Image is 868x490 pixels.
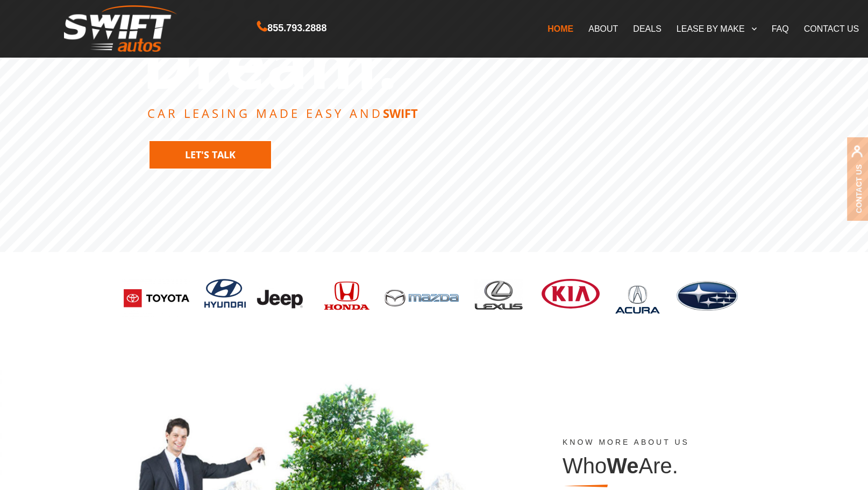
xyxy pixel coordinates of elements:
[257,279,311,317] img: jeep logo
[669,17,764,40] a: LEASE BY MAKE
[607,454,638,478] span: We
[625,17,668,40] a: DEALS
[204,279,246,313] img: hyundai logo
[581,17,625,40] a: ABOUT
[64,5,177,52] img: Swift Autos
[147,107,418,119] rs-layer: CAR LEASING MADE EASY AND
[796,17,867,40] a: CONTACT US
[383,105,418,121] strong: SWIFT
[119,279,194,319] img: toyota logo
[538,279,601,309] img: kia logo
[764,17,796,40] a: FAQ
[674,276,741,313] img: Swift Autos homepage promoting easy car leasing and showcasing available vehicles and current deals.
[148,140,272,170] a: Let's Talk
[473,279,527,311] img: lexas logo
[540,17,581,40] a: HOME
[322,279,372,316] img: honda logo
[612,276,663,323] img: Swift Autos homepage showcasing easy car leasing services, highlighting convenience and personali...
[267,20,326,36] span: 855.793.2888
[563,438,815,446] h5: KNOW MORE ABOUT US
[257,24,326,33] a: 855.793.2888
[382,290,463,306] img: Image of Swift Autos car leasing service showcasing hassle-free vehicle delivery and current leas...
